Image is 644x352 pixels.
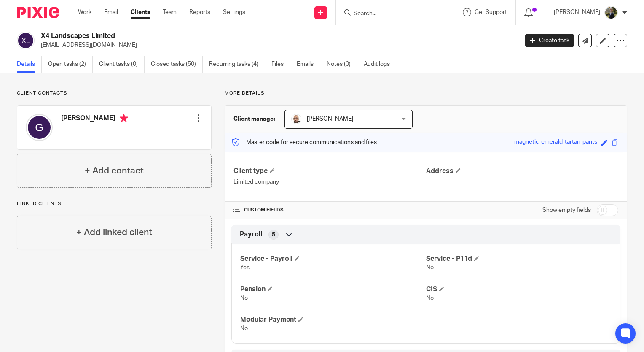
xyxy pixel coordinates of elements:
img: Pixie [17,7,59,18]
p: More details [225,90,627,97]
img: svg%3E [17,32,35,49]
h3: Client manager [233,115,276,123]
p: Client contacts [17,90,212,97]
h4: Client type [233,167,426,176]
p: Linked clients [17,200,212,207]
a: Create task [525,34,574,47]
a: Details [17,56,42,73]
h4: [PERSON_NAME] [61,114,128,125]
span: Yes [240,265,250,271]
a: Settings [223,8,245,16]
a: Closed tasks (50) [151,56,203,73]
h4: Service - P11d [426,255,612,263]
img: ACCOUNTING4EVERYTHING-9.jpg [604,6,618,19]
a: Notes (0) [327,56,357,73]
p: [PERSON_NAME] [554,8,600,16]
img: Daryl.jpg [291,114,301,124]
h4: Pension [240,285,426,294]
a: Client tasks (0) [99,56,145,73]
p: Limited company [233,178,426,186]
i: Primary [120,114,128,122]
h4: + Add contact [85,164,144,177]
h4: CUSTOM FIELDS [233,207,426,214]
a: Team [163,8,177,16]
span: 5 [272,230,275,239]
h4: + Add linked client [76,226,152,239]
a: Reports [189,8,210,16]
a: Email [104,8,118,16]
span: No [426,295,434,301]
span: Get Support [475,9,507,15]
a: Emails [297,56,320,73]
input: Search [353,10,429,18]
h4: Modular Payment [240,315,426,324]
a: Open tasks (2) [48,56,93,73]
p: [EMAIL_ADDRESS][DOMAIN_NAME] [41,41,513,49]
span: [PERSON_NAME] [307,116,353,122]
span: No [240,295,248,301]
img: svg%3E [26,114,53,141]
p: Master code for secure communications and files [231,138,377,146]
span: No [240,325,248,331]
a: Recurring tasks (4) [209,56,265,73]
h4: Address [426,167,618,176]
h2: X4 Landscapes Limited [41,32,418,41]
a: Clients [131,8,150,16]
h4: CIS [426,285,612,294]
h4: Service - Payroll [240,255,426,263]
label: Show empty fields [542,206,591,214]
a: Audit logs [364,56,396,73]
a: Work [78,8,91,16]
span: No [426,265,434,271]
span: Payroll [240,230,262,239]
a: Files [271,56,290,73]
div: magnetic-emerald-tartan-pants [514,138,597,147]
